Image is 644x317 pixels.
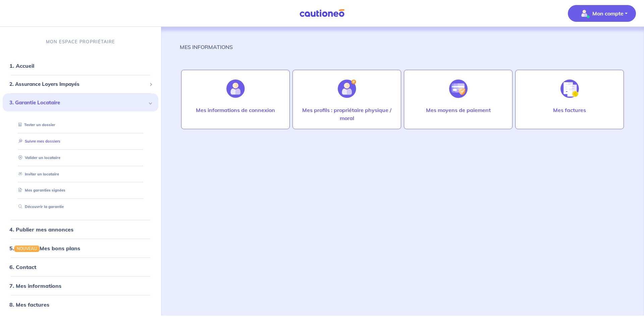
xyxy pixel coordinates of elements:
[11,168,150,179] div: Inviter un locataire
[300,106,394,122] p: Mes profils : propriétaire physique / moral
[297,9,347,17] img: Cautioneo
[3,260,158,274] div: 6. Contact
[11,201,150,212] div: Découvrir la garantie
[46,39,115,45] p: MON ESPACE PROPRIÉTAIRE
[9,99,147,106] span: 3. Garantie Locataire
[568,5,636,22] button: illu_account_valid_menu.svgMon compte
[9,301,49,308] a: 8. Mes factures
[16,204,64,209] a: Découvrir la garantie
[338,80,356,98] img: illu_account_add.svg
[3,222,158,236] div: 4. Publier mes annonces
[180,43,233,51] p: MES INFORMATIONS
[3,241,158,255] div: 5.NOUVEAUMes bons plans
[16,122,55,127] a: Tester un dossier
[3,298,158,311] div: 8. Mes factures
[3,279,158,293] div: 7. Mes informations
[16,139,60,143] a: Suivre mes dossiers
[11,136,150,147] div: Suivre mes dossiers
[9,264,36,270] a: 6. Contact
[560,80,579,98] img: illu_invoice.svg
[9,282,61,289] a: 7. Mes informations
[449,80,468,98] img: illu_credit_card_no_anim.svg
[11,152,150,163] div: Valider un locataire
[592,9,624,17] p: Mon compte
[3,93,158,112] div: 3. Garantie Locataire
[426,106,491,114] p: Mes moyens de paiement
[16,155,60,160] a: Valider un locataire
[9,226,73,232] a: 4. Publier mes annonces
[579,8,590,19] img: illu_account_valid_menu.svg
[226,80,245,98] img: illu_account.svg
[9,62,34,69] a: 1. Accueil
[11,119,150,130] div: Tester un dossier
[3,78,158,91] div: 2. Assurance Loyers Impayés
[9,81,147,88] span: 2. Assurance Loyers Impayés
[3,59,158,72] div: 1. Accueil
[16,188,65,193] a: Mes garanties signées
[11,185,150,196] div: Mes garanties signées
[9,245,80,251] a: 5.NOUVEAUMes bons plans
[16,171,59,176] a: Inviter un locataire
[553,106,586,114] p: Mes factures
[196,106,275,114] p: Mes informations de connexion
